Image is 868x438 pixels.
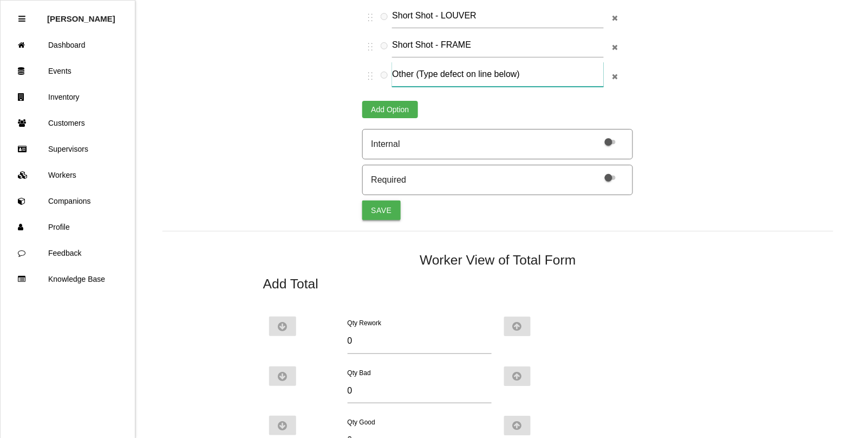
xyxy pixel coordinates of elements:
h5: Worker View of Total Form [162,253,833,267]
a: Workers [1,162,135,188]
a: Profile [1,214,135,240]
a: Knowledge Base [1,266,135,292]
label: Qty Bad [348,369,371,377]
a: Feedback [1,240,135,266]
a: Dashboard [1,32,135,58]
div: Close [18,6,25,32]
div: Required [371,173,406,186]
a: Supervisors [1,136,135,162]
button: Save [362,201,400,220]
div: Internal [371,138,400,151]
p: Rosie Blandino [47,6,115,23]
a: Inventory [1,84,135,110]
div: Internal will hide field from customer view [362,129,633,159]
a: Customers [1,110,135,136]
a: Companions [1,188,135,214]
button: Add Option [362,101,417,118]
div: Required will ensure answer is provided [362,165,633,195]
label: Qty Rework [348,319,382,327]
h5: Add Total [263,276,733,291]
label: Qty Good [348,418,375,426]
a: Events [1,58,135,84]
